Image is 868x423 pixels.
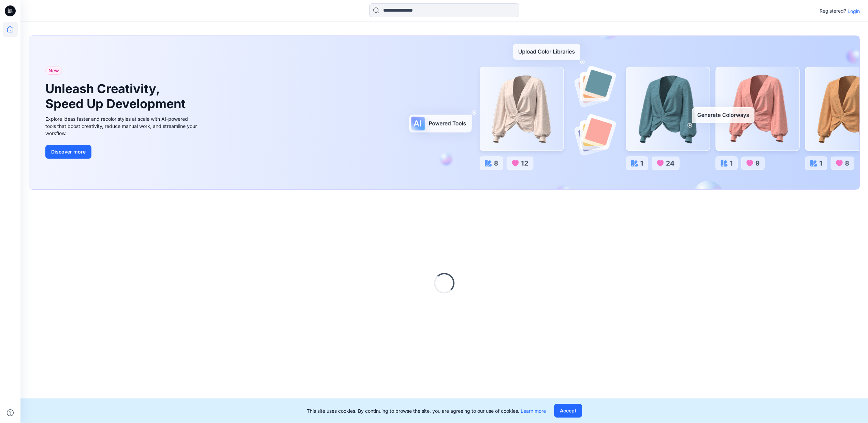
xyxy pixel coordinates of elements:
[45,145,91,159] button: Discover more
[48,67,59,75] span: New
[848,8,860,15] p: Login
[45,115,199,137] div: Explore ideas faster and recolor styles at scale with AI-powered tools that boost creativity, red...
[45,145,199,159] a: Discover more
[521,408,546,414] a: Learn more
[820,7,846,15] p: Registered?
[45,82,189,111] h1: Unleash Creativity, Speed Up Development
[554,404,582,418] button: Accept
[307,407,546,414] p: This site uses cookies. By continuing to browse the site, you are agreeing to our use of cookies.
